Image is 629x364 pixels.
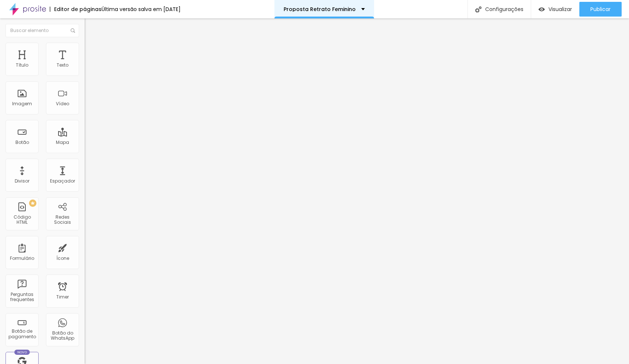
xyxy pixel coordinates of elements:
p: Proposta Retrato Feminino [284,7,356,12]
div: Espaçador [50,179,75,184]
div: Botão de pagamento [7,329,36,339]
div: Botão do WhatsApp [48,331,77,341]
div: Divisor [15,179,29,184]
div: Título [16,63,28,68]
div: Redes Sociais [48,215,77,225]
div: Última versão salva em [DATE] [102,7,181,12]
input: Buscar elemento [6,24,79,37]
div: Botão [15,140,29,145]
div: Editor de páginas [50,7,102,12]
div: Formulário [10,256,34,261]
img: Icone [71,28,75,33]
div: Código HTML [7,215,36,225]
iframe: Editor [85,18,629,364]
img: Icone [475,6,481,13]
div: Ícone [56,256,69,261]
div: Vídeo [56,101,69,106]
span: Publicar [590,6,611,12]
span: Visualizar [548,6,572,12]
div: Novo [14,350,30,355]
div: Perguntas frequentes [7,292,36,303]
div: Timer [56,294,69,300]
div: Texto [57,63,68,68]
div: Imagem [12,101,32,106]
button: Visualizar [531,2,579,17]
img: view-1.svg [539,6,545,13]
div: Mapa [56,140,69,145]
button: Publicar [579,2,622,17]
